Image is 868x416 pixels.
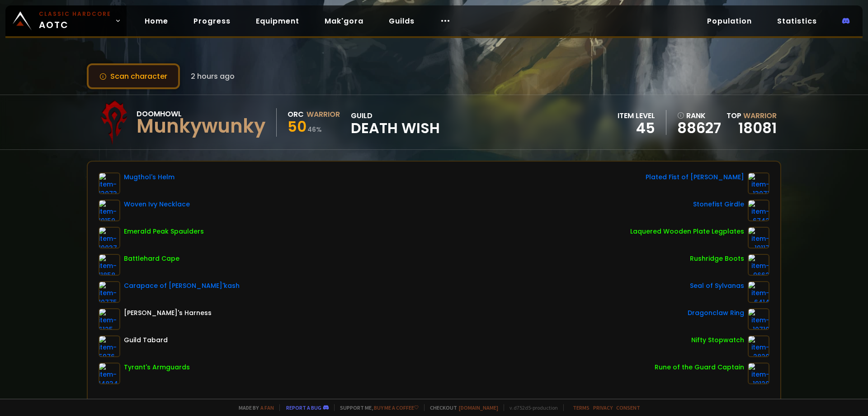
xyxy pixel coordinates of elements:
[351,110,440,135] div: guild
[99,308,120,330] img: item-6125
[288,109,304,120] div: Orc
[655,363,744,372] div: Rune of the Guard Captain
[374,404,419,411] a: Buy me a coffee
[738,118,777,138] a: 18081
[99,227,120,249] img: item-19037
[770,12,824,30] a: Statistics
[616,404,640,411] a: Consent
[748,200,769,221] img: item-6742
[260,404,274,411] a: a fan
[677,110,721,121] div: rank
[690,254,744,263] div: Rushridge Boots
[233,404,274,411] span: Made by
[748,254,769,276] img: item-9662
[646,172,744,182] div: Plated Fist of [PERSON_NAME]
[459,404,498,411] a: [DOMAIN_NAME]
[748,335,769,357] img: item-2820
[677,121,721,135] a: 88627
[124,281,240,291] div: Carapace of [PERSON_NAME]'kash
[693,200,744,209] div: Stonefist Girdle
[124,254,179,263] div: Battlehard Cape
[99,335,120,357] img: item-5976
[630,227,744,236] div: Laquered Wooden Plate Legplates
[618,110,655,121] div: item level
[99,281,120,303] img: item-10775
[186,12,238,30] a: Progress
[748,227,769,249] img: item-19117
[137,108,265,120] div: Doomhowl
[286,404,321,411] a: Report a bug
[424,404,498,411] span: Checkout
[5,5,127,36] a: Classic HardcoreAOTC
[124,363,190,372] div: Tyrant's Armguards
[748,172,769,194] img: item-13071
[124,335,168,345] div: Guild Tabard
[99,254,120,276] img: item-11858
[249,12,307,30] a: Equipment
[99,200,120,221] img: item-19159
[700,12,759,30] a: Population
[726,110,777,121] div: Top
[87,63,180,89] button: Scan character
[351,121,440,135] span: Death Wish
[99,363,120,384] img: item-14834
[690,281,744,291] div: Seal of Sylvanas
[748,281,769,303] img: item-6414
[618,121,655,135] div: 45
[691,335,744,345] div: Nifty Stopwatch
[124,227,204,236] div: Emerald Peak Spaulders
[124,172,175,182] div: Mugthol's Helm
[137,120,265,133] div: Munkywunky
[39,10,111,32] span: AOTC
[307,125,322,134] small: 46 %
[334,404,419,411] span: Support me,
[99,172,120,194] img: item-13073
[124,200,190,209] div: Woven Ivy Necklace
[317,12,371,30] a: Mak'gora
[743,110,777,121] span: Warrior
[748,308,769,330] img: item-10710
[307,109,340,120] div: Warrior
[593,404,613,411] a: Privacy
[748,363,769,384] img: item-19120
[504,404,558,411] span: v. d752d5 - production
[39,10,111,18] small: Classic Hardcore
[688,308,744,318] div: Dragonclaw Ring
[191,71,235,82] span: 2 hours ago
[382,12,422,30] a: Guilds
[288,116,307,137] span: 50
[573,404,590,411] a: Terms
[137,12,175,30] a: Home
[124,308,212,318] div: [PERSON_NAME]'s Harness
